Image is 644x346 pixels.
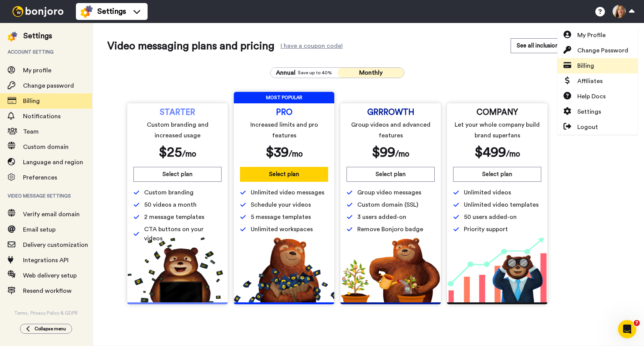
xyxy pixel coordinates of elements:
span: GRRROWTH [367,109,414,116]
span: Logout [577,122,598,132]
a: My Profile [557,28,638,43]
span: Language and region [23,159,83,165]
a: Settings [557,104,638,119]
span: 50 videos a month [144,200,197,209]
span: Video messaging plans and pricing [107,38,274,54]
span: Remove Bonjoro badge [357,225,423,234]
span: Email setup [23,227,56,233]
button: Select plan [347,167,435,182]
span: Unlimited videos [464,188,511,197]
span: Integrations API [23,257,69,263]
img: 5112517b2a94bd7fef09f8ca13467cef.png [127,237,228,302]
span: Change password [23,83,74,89]
span: Custom branding [144,188,194,197]
img: settings-colored.svg [80,5,93,18]
a: Help Docs [557,89,638,104]
img: b5b10b7112978f982230d1107d8aada4.png [234,237,334,302]
button: Select plan [133,167,222,182]
span: Schedule your videos [251,200,311,209]
span: Resend workflow [23,288,72,294]
span: Collapse menu [34,326,66,332]
span: /mo [289,150,303,158]
span: PRO [276,109,292,116]
span: $ 39 [266,145,289,159]
button: See all inclusions [511,38,567,53]
a: Logout [557,119,638,135]
span: $ 25 [159,145,182,159]
span: Web delivery setup [23,273,77,279]
span: /mo [395,150,409,158]
img: baac238c4e1197dfdb093d3ea7416ec4.png [447,237,547,302]
span: Increased limits and pro features [242,119,327,141]
div: Settings [23,31,52,41]
span: My profile [23,67,51,73]
span: Let your whole company build brand superfans [455,119,540,141]
span: $ 499 [475,145,506,159]
span: STARTER [160,109,195,116]
button: Monthly [337,68,404,78]
img: edd2fd70e3428fe950fd299a7ba1283f.png [340,237,441,302]
a: Billing [557,58,638,73]
span: Save up to 40% [298,70,332,76]
span: 7 [634,320,640,326]
span: Affiliates [577,77,603,86]
span: Help Docs [577,92,606,101]
span: Unlimited video templates [464,200,539,209]
button: AnnualSave up to 40% [271,68,337,78]
a: Affiliates [557,73,638,89]
a: Change Password [557,43,638,58]
span: /mo [506,150,520,158]
span: Monthly [359,70,383,76]
iframe: Intercom live chat [618,320,636,338]
span: Priority support [464,225,508,234]
span: Notifications [23,113,61,119]
span: Unlimited video messages [251,188,324,197]
span: Team [23,129,39,135]
span: 2 message templates [144,212,204,222]
span: Settings [577,107,601,116]
span: $ 99 [372,145,395,159]
span: Verify email domain [23,211,80,217]
span: Billing [23,98,40,104]
span: Settings [97,6,126,17]
span: Annual [276,68,296,77]
span: /mo [182,150,196,158]
span: Delivery customization [23,242,88,248]
button: Select plan [453,167,541,182]
span: Custom branding and increased usage [135,119,220,141]
span: Preferences [23,175,57,181]
span: Group video messages [357,188,421,197]
span: Change Password [577,46,628,55]
button: Select plan [240,167,328,182]
span: COMPANY [476,109,518,116]
span: 5 message templates [251,212,311,222]
img: bj-logo-header-white.svg [9,6,67,17]
span: MOST POPULAR [234,92,334,103]
span: Custom domain (SSL) [357,200,418,209]
div: I have a coupon code! [281,44,343,48]
span: My Profile [577,31,606,40]
span: 50 users added-on [464,212,517,222]
button: Collapse menu [20,324,72,334]
span: Group videos and advanced features [348,119,434,141]
span: Billing [577,61,594,70]
span: Unlimited workspaces [251,225,313,234]
span: Custom domain [23,144,69,150]
span: 3 users added-on [357,212,406,222]
span: CTA buttons on your videos [144,225,222,243]
img: settings-colored.svg [8,32,17,41]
